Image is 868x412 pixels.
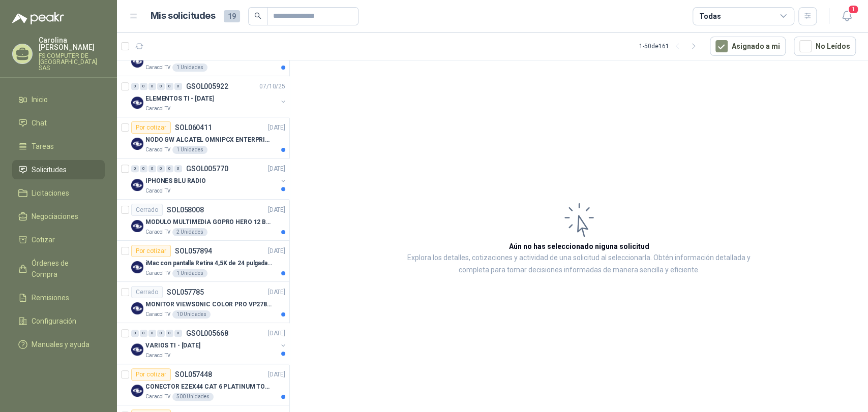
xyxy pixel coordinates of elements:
[145,352,170,360] p: Caracol TV
[254,12,261,19] span: search
[157,83,165,90] div: 0
[710,37,786,56] button: Asignado a mi
[131,83,139,90] div: 0
[140,165,147,172] div: 0
[117,117,289,159] a: Por cotizarSOL060411[DATE] Company LogoNODO GW ALCATEL OMNIPCX ENTERPRISE SIPCaracol TV1 Unidades
[157,165,165,172] div: 0
[167,289,204,296] p: SOL057785
[268,329,285,338] p: [DATE]
[131,220,143,232] img: Company Logo
[145,105,170,113] p: Caracol TV
[174,330,182,337] div: 0
[12,253,105,284] a: Órdenes de Compra
[32,234,55,245] span: Cotizar
[32,211,78,222] span: Negociaciones
[131,302,143,314] img: Company Logo
[145,341,200,351] p: VARIOS TI - [DATE]
[848,5,859,14] span: 1
[172,64,207,72] div: 1 Unidades
[12,335,105,354] a: Manuales y ayuda
[175,247,212,255] p: SOL057894
[148,83,156,90] div: 0
[131,138,143,150] img: Company Logo
[268,288,285,297] p: [DATE]
[12,160,105,179] a: Solicitudes
[145,176,206,186] p: IPHONES BLU RADIO
[145,382,272,392] p: CONECTOR EZEX44 CAT 6 PLATINUM TOOLS
[268,205,285,215] p: [DATE]
[148,165,156,172] div: 0
[167,206,204,213] p: SOL058008
[12,137,105,156] a: Tareas
[32,187,69,199] span: Licitaciones
[12,311,105,331] a: Configuración
[186,83,228,90] p: GSOL005922
[131,368,171,381] div: Por cotizar
[145,64,170,72] p: Caracol TV
[117,200,289,241] a: CerradoSOL058008[DATE] Company LogoMODULO MULTIMEDIA GOPRO HERO 12 BLACKCaracol TV2 Unidades
[268,123,285,133] p: [DATE]
[131,121,171,134] div: Por cotizar
[148,330,156,337] div: 0
[145,393,170,401] p: Caracol TV
[268,370,285,379] p: [DATE]
[268,246,285,256] p: [DATE]
[131,80,287,113] a: 0 0 0 0 0 0 GSOL00592207/10/25 Company LogoELEMENTOS TI - [DATE]Caracol TV
[268,164,285,174] p: [DATE]
[131,204,163,216] div: Cerrado
[39,53,105,71] p: FS COMPUTER DE [GEOGRAPHIC_DATA] SAS
[172,228,207,236] div: 2 Unidades
[140,83,147,90] div: 0
[117,241,289,282] a: Por cotizarSOL057894[DATE] Company LogoiMac con pantalla Retina 4,5K de 24 pulgadas M4Caracol TV1...
[172,310,211,319] div: 10 Unidades
[174,83,182,90] div: 0
[145,187,170,195] p: Caracol TV
[699,11,721,22] div: Todas
[131,327,287,360] a: 0 0 0 0 0 0 GSOL005668[DATE] Company LogoVARIOS TI - [DATE]Caracol TV
[131,385,143,397] img: Company Logo
[131,165,139,172] div: 0
[145,228,170,236] p: Caracol TV
[131,55,143,68] img: Company Logo
[145,259,272,268] p: iMac con pantalla Retina 4,5K de 24 pulgadas M4
[392,252,766,276] p: Explora los detalles, cotizaciones y actividad de una solicitud al seleccionarla. Obtén informaci...
[639,38,702,54] div: 1 - 50 de 161
[186,330,228,337] p: GSOL005668
[131,97,143,109] img: Company Logo
[32,164,67,175] span: Solicitudes
[131,179,143,191] img: Company Logo
[157,330,165,337] div: 0
[12,113,105,133] a: Chat
[32,258,95,280] span: Órdenes de Compra
[174,165,182,172] div: 0
[172,146,207,154] div: 1 Unidades
[145,94,214,104] p: ELEMENTOS TI - [DATE]
[145,217,272,227] p: MODULO MULTIMEDIA GOPRO HERO 12 BLACK
[509,241,649,252] h3: Aún no has seleccionado niguna solicitud
[166,165,173,172] div: 0
[32,339,89,350] span: Manuales y ayuda
[172,269,207,277] div: 1 Unidades
[837,7,856,25] button: 1
[12,288,105,307] a: Remisiones
[259,82,285,91] p: 07/10/25
[166,83,173,90] div: 0
[32,117,47,129] span: Chat
[166,330,173,337] div: 0
[131,286,163,298] div: Cerrado
[131,330,139,337] div: 0
[131,261,143,273] img: Company Logo
[794,37,856,56] button: No Leídos
[12,207,105,226] a: Negociaciones
[175,371,212,378] p: SOL057448
[12,230,105,249] a: Cotizar
[32,141,54,152] span: Tareas
[145,146,170,154] p: Caracol TV
[172,393,214,401] div: 500 Unidades
[131,343,143,356] img: Company Logo
[32,315,76,327] span: Configuración
[12,183,105,203] a: Licitaciones
[145,300,272,309] p: MONITOR VIEWSONIC COLOR PRO VP2786-4K
[131,163,287,195] a: 0 0 0 0 0 0 GSOL005770[DATE] Company LogoIPHONES BLU RADIOCaracol TV
[224,10,240,22] span: 19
